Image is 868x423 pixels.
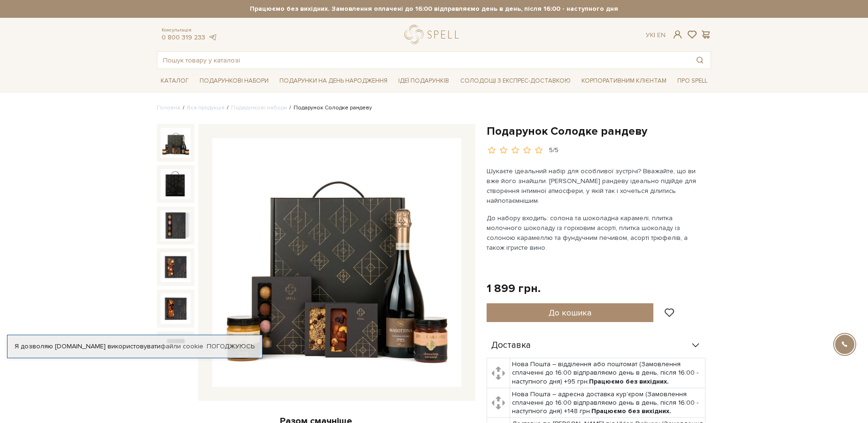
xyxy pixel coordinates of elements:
img: Подарунок Солодке рандеву [161,128,191,158]
td: Нова Пошта – адресна доставка кур'єром (Замовлення сплаченні до 16:00 відправляємо день в день, п... [510,388,705,418]
strong: Працюємо без вихідних. Замовлення оплачені до 16:00 відправляємо день в день, після 16:00 - насту... [157,5,711,13]
span: | [654,31,655,39]
img: Подарунок Солодке рандеву [212,138,461,387]
a: Вся продукція [187,104,225,111]
img: Подарунок Солодке рандеву [161,293,191,323]
a: Подарункові набори [231,104,287,111]
div: 5/5 [549,146,558,155]
a: Погоджуюсь [207,342,255,351]
a: logo [404,25,463,44]
a: Ідеї подарунків [395,74,453,88]
button: До кошика [487,303,653,322]
p: До набору входить: солона та шоколадна карамелі, плитка молочного шоколаду із горіховим асорті, п... [487,213,707,253]
img: Подарунок Солодке рандеву [161,252,191,282]
span: Доставка [491,341,531,350]
a: файли cookie [161,342,203,350]
a: Корпоративним клієнтам [578,74,670,88]
a: Подарунки на День народження [276,74,391,88]
div: Ук [646,31,666,39]
span: Консультація: [162,27,217,33]
div: Я дозволяю [DOMAIN_NAME] використовувати [8,342,262,351]
li: Подарунок Солодке рандеву [287,104,372,112]
a: Солодощі з експрес-доставкою [457,73,574,89]
a: Про Spell [674,74,711,88]
img: Подарунок Солодке рандеву [161,210,191,240]
td: Нова Пошта – відділення або поштомат (Замовлення сплаченні до 16:00 відправляємо день в день, піс... [510,358,705,388]
a: Каталог [157,74,193,88]
a: telegram [208,33,217,41]
input: Пошук товару у каталозі [157,52,689,69]
p: Шукаєте ідеальний набір для особливої зустрічі? Вважайте, що ви вже його знайшли. [PERSON_NAME] р... [487,166,707,206]
a: 0 800 319 233 [162,33,205,41]
a: Головна [157,104,180,111]
h1: Подарунок Солодке рандеву [487,124,711,138]
b: Працюємо без вихідних. [589,377,669,385]
a: En [657,31,666,39]
b: Працюємо без вихідних. [591,407,671,415]
a: Подарункові набори [196,74,272,88]
img: Подарунок Солодке рандеву [161,169,191,199]
span: До кошика [549,308,591,318]
div: 1 899 грн. [487,281,541,296]
button: Пошук товару у каталозі [689,52,711,69]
